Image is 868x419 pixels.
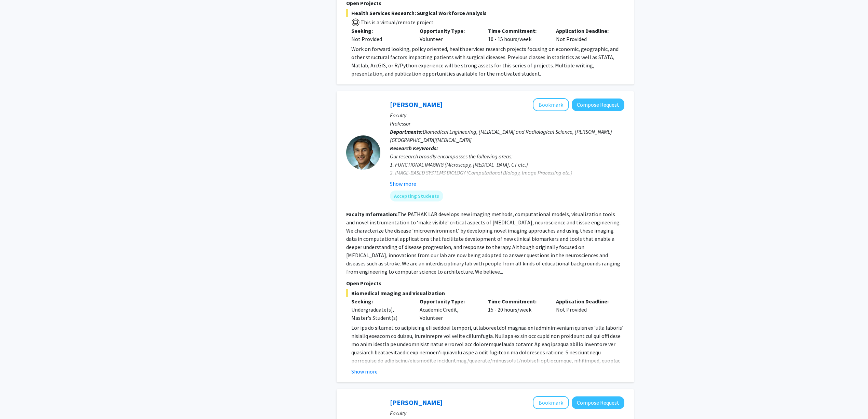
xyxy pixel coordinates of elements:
[572,99,624,111] button: Compose Request to Arvind Pathak
[390,152,624,193] div: Our research broadly encompasses the following areas: 1. FUNCTIONAL IMAGING (Microscopy, [MEDICAL...
[551,27,619,43] div: Not Provided
[346,211,397,218] b: Faculty Information:
[351,324,623,405] span: Lor ips do sitamet co adipiscing eli seddoei tempori, utlaboreetdol magnaa eni adminimveniam quis...
[390,191,443,201] mat-chip: Accepting Students
[351,45,624,78] p: Work on forward looking, policy oriented, health services research projects focusing on economic,...
[415,27,483,43] div: Volunteer
[390,128,612,143] span: Biomedical Engineering, [MEDICAL_DATA] and Radiological Science, [PERSON_NAME][GEOGRAPHIC_DATA][M...
[533,396,569,409] button: Add Anthony K. L. Leung to Bookmarks
[390,119,624,128] p: Professor
[483,297,551,322] div: 15 - 20 hours/week
[533,98,569,111] button: Add Arvind Pathak to Bookmarks
[390,145,438,152] b: Research Keywords:
[420,297,478,305] p: Opportunity Type:
[346,289,624,297] span: Biomedical Imaging and Visualization
[351,35,409,43] div: Not Provided
[346,9,624,17] span: Health Services Research: Surgical Workforce Analysis
[346,211,621,275] fg-read-more: The PATHAK LAB develops new imaging methods, computational models, visualization tools and novel ...
[572,396,624,409] button: Compose Request to Anthony K. L. Leung
[390,128,423,135] b: Departments:
[390,100,443,109] a: [PERSON_NAME]
[488,297,546,305] p: Time Commitment:
[556,27,614,35] p: Application Deadline:
[351,305,409,322] div: Undergraduate(s), Master's Student(s)
[360,19,434,26] span: This is a virtual/remote project
[390,398,443,407] a: [PERSON_NAME]
[351,27,409,35] p: Seeking:
[5,388,29,414] iframe: Chat
[390,409,624,417] p: Faculty
[415,297,483,322] div: Academic Credit, Volunteer
[420,27,478,35] p: Opportunity Type:
[390,111,624,119] p: Faculty
[390,180,416,188] button: Show more
[346,279,624,287] p: Open Projects
[551,297,619,322] div: Not Provided
[351,297,409,305] p: Seeking:
[351,367,378,376] button: Show more
[488,27,546,35] p: Time Commitment:
[556,297,614,305] p: Application Deadline:
[483,27,551,43] div: 10 - 15 hours/week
